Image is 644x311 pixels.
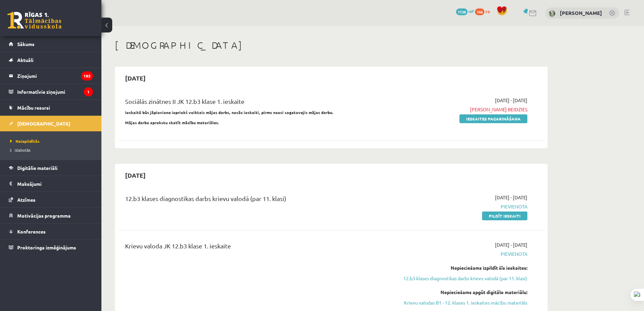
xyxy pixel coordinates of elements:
span: [DEMOGRAPHIC_DATA] [17,120,70,127]
legend: Informatīvie ziņojumi [17,84,93,99]
legend: Maksājumi [17,176,93,192]
a: Aktuāli [9,52,93,68]
div: Krievu valoda JK 12.b3 klase 1. ieskaite [125,241,390,254]
span: 166 [475,8,484,15]
img: Renārs Vežuks [549,10,555,17]
a: Konferences [9,224,93,239]
div: Nepieciešams apgūt digitālo materiālu: [400,289,527,296]
a: Digitālie materiāli [9,160,93,176]
i: 1 [84,87,93,96]
a: Mācību resursi [9,100,93,115]
a: 166 xp [475,8,493,14]
a: Ieskaites pagarināšana [459,114,527,123]
a: Pildīt ieskaiti [482,212,527,220]
h1: [DEMOGRAPHIC_DATA] [115,40,548,51]
a: Atzīmes [9,192,93,207]
a: Proktoringa izmēģinājums [9,240,93,255]
a: Motivācijas programma [9,208,93,223]
strong: Mājas darba aprakstu skatīt mācību materiālos. [125,120,219,125]
a: [DEMOGRAPHIC_DATA] [9,116,93,131]
legend: Ziņojumi [17,68,93,84]
a: Krievu valodas B1 - 12. klases 1. ieskaites mācību materiāls [400,299,527,306]
span: Neizpildītās [10,138,40,144]
span: Mācību resursi [17,105,50,111]
i: 183 [81,71,93,81]
a: Rīgas 1. Tālmācības vidusskola [7,12,62,29]
strong: Ieskaitē būs jāpievieno iepriekš veiktais mājas darbs, nesāc ieskaiti, pirms neesi sagatavojis mā... [125,110,334,115]
span: Sākums [17,41,34,47]
a: 1138 mP [456,8,474,14]
span: Atzīmes [17,197,35,203]
span: xp [485,8,490,14]
span: [DATE] - [DATE] [495,97,527,104]
a: [PERSON_NAME] [560,9,602,16]
div: Sociālās zinātnes II JK 12.b3 klase 1. ieskaite [125,97,390,109]
span: Konferences [17,228,46,235]
div: Nepieciešams izpildīt šīs ieskaites: [400,264,527,271]
h2: [DATE] [118,70,152,86]
a: Maksājumi [9,176,93,192]
span: Motivācijas programma [17,213,71,219]
span: [DATE] - [DATE] [495,241,527,248]
span: Aktuāli [17,57,33,63]
a: 12.b3 klases diagnostikas darbs krievu valodā (par 11. klasi) [400,275,527,282]
a: Neizpildītās [10,138,95,144]
span: 1138 [456,8,468,15]
h2: [DATE] [118,167,152,183]
span: Izlabotās [10,147,30,153]
a: Ziņojumi183 [9,68,93,84]
a: Sākums [9,36,93,52]
span: [PERSON_NAME] beidzies [400,106,527,113]
span: Proktoringa izmēģinājums [17,244,76,250]
div: 12.b3 klases diagnostikas darbs krievu valodā (par 11. klasi) [125,194,390,206]
span: [DATE] - [DATE] [495,194,527,201]
span: Pievienota [400,203,527,210]
span: Pievienota [400,250,527,258]
span: Digitālie materiāli [17,165,57,171]
span: mP [469,8,474,14]
a: Informatīvie ziņojumi1 [9,84,93,99]
a: Izlabotās [10,147,95,153]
